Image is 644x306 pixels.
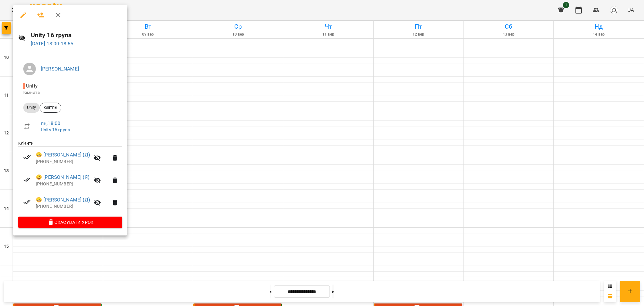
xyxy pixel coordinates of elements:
[40,103,61,113] div: юніті16
[23,153,31,161] svg: Візит сплачено
[41,66,79,72] a: [PERSON_NAME]
[36,196,90,204] a: 😀 [PERSON_NAME] (Д)
[36,203,90,210] p: [PHONE_NUMBER]
[31,30,123,40] h6: Unity 16 група
[23,83,39,89] span: - Unity
[23,218,117,226] span: Скасувати Урок
[23,89,117,96] p: Кімната
[36,151,90,159] a: 😀 [PERSON_NAME] (Д)
[23,198,31,206] svg: Візит сплачено
[18,217,122,228] button: Скасувати Урок
[41,127,70,132] a: Unity 16 група
[23,176,31,184] svg: Візит сплачено
[23,105,40,110] span: Unity
[41,120,60,126] a: пн , 18:00
[36,173,89,181] a: 😀 [PERSON_NAME] (Я)
[36,159,90,165] p: [PHONE_NUMBER]
[31,41,74,47] a: [DATE] 18:00-18:55
[40,105,61,110] span: юніті16
[18,140,122,217] ul: Клієнти
[36,181,90,187] p: [PHONE_NUMBER]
